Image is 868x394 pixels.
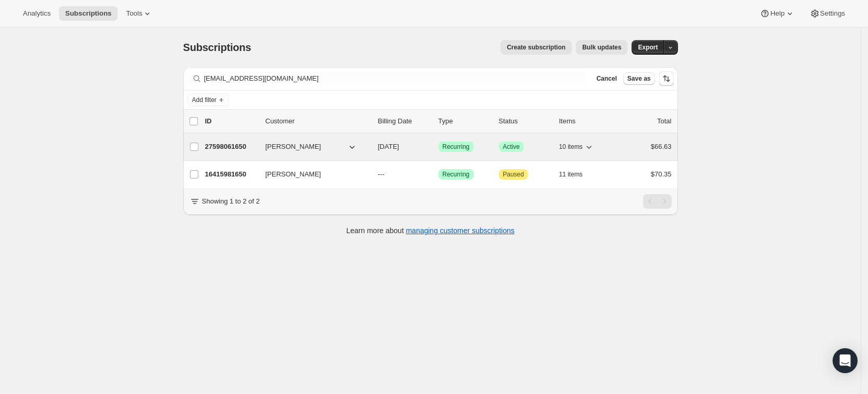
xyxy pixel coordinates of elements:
button: Create subscription [500,40,572,55]
button: Export [632,40,664,55]
span: Settings [820,9,845,18]
span: Recurring [443,170,470,179]
span: Analytics [23,9,51,18]
span: Bulk updates [582,43,621,52]
div: 27598061650[PERSON_NAME][DATE]SuccessRecurringSuccessActive10 items$66.63 [205,139,672,154]
button: Analytics [17,6,57,21]
button: Cancel [592,72,621,85]
button: Save as [623,72,655,85]
span: Help [770,9,784,18]
div: Type [438,116,490,126]
span: [DATE] [378,143,399,150]
span: Subscriptions [183,42,251,53]
a: managing customer subscriptions [406,226,514,235]
span: $70.35 [651,170,672,178]
div: Open Intercom Messenger [833,348,858,373]
button: Tools [120,6,159,21]
span: 11 items [559,170,583,179]
span: [PERSON_NAME] [266,142,321,152]
p: Customer [266,116,370,126]
span: [PERSON_NAME] [266,169,321,180]
button: 11 items [559,167,594,182]
span: Active [503,143,520,151]
span: Save as [627,74,651,83]
button: 10 items [559,139,594,154]
span: Create subscription [507,43,565,52]
div: Items [559,116,611,126]
button: Help [753,6,801,21]
span: Cancel [596,74,617,83]
input: Filter subscribers [204,71,586,86]
span: $66.63 [651,143,672,150]
div: IDCustomerBilling DateTypeStatusItemsTotal [205,116,672,126]
button: Subscriptions [59,6,118,21]
span: Export [638,43,658,52]
div: 16415981650[PERSON_NAME]---SuccessRecurringAttentionPaused11 items$70.35 [205,167,672,182]
p: ID [205,116,257,126]
button: Bulk updates [576,40,627,55]
button: Sort the results [659,71,674,86]
span: Tools [126,9,142,18]
button: [PERSON_NAME] [259,138,363,155]
p: Learn more about [346,225,514,236]
span: --- [378,170,385,178]
button: Add filter [187,94,229,106]
span: Paused [503,170,524,179]
span: Recurring [443,143,470,151]
p: 27598061650 [205,142,257,152]
span: Subscriptions [65,9,111,18]
nav: Pagination [643,194,672,209]
p: Status [499,116,551,126]
p: Billing Date [378,116,430,126]
p: 16415981650 [205,169,257,180]
span: Add filter [192,96,217,104]
p: Total [657,116,671,126]
span: 10 items [559,143,583,151]
button: Settings [803,6,851,21]
button: [PERSON_NAME] [259,166,363,183]
p: Showing 1 to 2 of 2 [202,196,260,207]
